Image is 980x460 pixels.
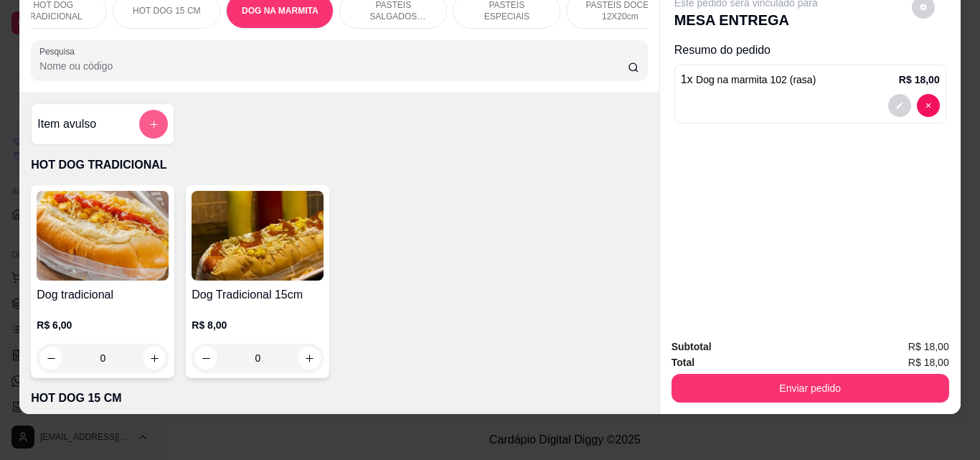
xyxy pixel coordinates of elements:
[672,357,694,368] strong: Total
[681,71,816,88] p: 1 x
[39,347,62,370] button: decrease-product-quantity
[139,110,168,139] button: add-separate-item
[298,347,321,370] button: increase-product-quantity
[192,286,324,304] h4: Dog Tradicional 15cm
[888,94,911,117] button: decrease-product-quantity
[194,347,217,370] button: decrease-product-quantity
[39,45,80,57] label: Pesquisa
[39,59,628,73] input: Pesquisa
[37,116,96,133] h4: Item avulso
[899,72,940,87] p: R$ 18,00
[37,286,169,304] h4: Dog tradicional
[672,341,712,352] strong: Subtotal
[917,94,940,117] button: decrease-product-quantity
[31,390,647,407] p: HOT DOG 15 CM
[696,74,816,85] span: Dog na marmita 102 (rasa)
[674,42,946,59] p: Resumo do pedido
[31,156,647,174] p: HOT DOG TRADICIONAL
[908,355,949,370] span: R$ 18,00
[672,374,949,403] button: Enviar pedido
[242,5,319,17] p: DOG NA MARMITA
[143,347,166,370] button: increase-product-quantity
[192,191,324,281] img: product-image
[37,318,169,332] p: R$ 6,00
[133,5,200,17] p: HOT DOG 15 CM
[37,191,169,281] img: product-image
[674,10,818,30] p: MESA ENTREGA
[908,339,949,355] span: R$ 18,00
[192,318,324,332] p: R$ 8,00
